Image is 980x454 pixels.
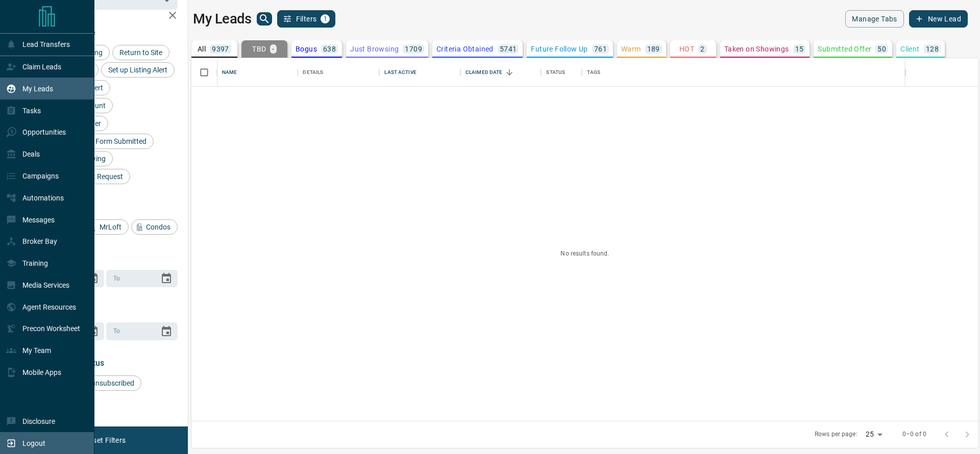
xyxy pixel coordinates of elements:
span: Set up Listing Alert [105,66,171,74]
div: Status [546,58,565,87]
span: unsubscribed [88,379,138,387]
div: Name [217,58,298,87]
p: 128 [926,45,939,53]
p: 5741 [500,45,517,53]
button: search button [257,12,272,26]
button: Sort [502,65,517,80]
p: Client [900,45,919,53]
h1: My Leads [193,11,252,27]
p: 50 [877,45,886,53]
div: MrLoft [85,219,129,235]
button: Choose date [156,268,177,289]
div: Details [298,58,379,87]
div: Status [541,58,582,87]
div: Last Active [379,58,460,87]
p: TBD [252,45,266,53]
p: 0–0 of 0 [902,430,926,439]
button: Manage Tabs [845,10,903,28]
div: 25 [862,427,886,442]
div: Tags [587,58,600,87]
p: 2 [700,45,704,53]
button: Filters1 [277,10,336,28]
p: Bogus [296,45,317,53]
span: 1 [322,15,329,22]
p: - [272,45,274,53]
div: Details [303,58,323,87]
button: New Lead [909,10,968,28]
div: Name [222,58,237,87]
p: Submitted Offer [818,45,871,53]
div: Last Active [384,58,416,87]
button: Reset Filters [78,432,132,449]
div: Claimed Date [460,58,541,87]
p: Criteria Obtained [436,45,494,53]
span: Return to Site [116,48,166,57]
p: 15 [795,45,804,53]
p: 1709 [405,45,422,53]
span: Condos [142,223,174,231]
div: unsubscribed [84,375,141,391]
p: Taken on Showings [724,45,789,53]
div: Tags [582,58,905,87]
button: Choose date [156,321,177,342]
p: Rows per page: [815,430,857,439]
p: 9397 [212,45,229,53]
p: HOT [679,45,694,53]
span: MrLoft [96,223,125,231]
div: Claimed Date [465,58,503,87]
p: 761 [594,45,607,53]
div: Return to Site [112,45,169,60]
p: 638 [323,45,336,53]
p: 189 [647,45,660,53]
p: Future Follow Up [531,45,587,53]
div: Set up Listing Alert [101,62,175,78]
p: Warm [621,45,641,53]
p: All [198,45,206,53]
div: Condos [131,219,178,235]
p: Just Browsing [350,45,399,53]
